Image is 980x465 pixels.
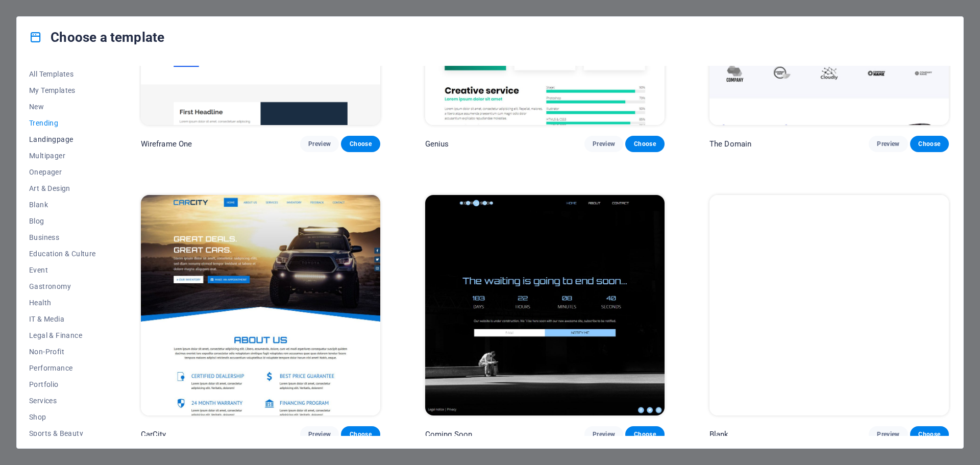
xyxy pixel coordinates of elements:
[300,426,339,443] button: Preview
[29,327,96,344] button: Legal & Finance
[877,140,899,148] span: Preview
[29,282,96,290] span: Gastronomy
[141,429,166,439] p: CarCity
[29,131,96,148] button: Landingpage
[910,426,949,443] button: Choose
[29,409,96,425] button: Shop
[29,135,96,143] span: Landingpage
[593,430,615,438] span: Preview
[29,86,96,94] span: My Templates
[29,99,96,115] button: New
[425,139,449,149] p: Genius
[29,217,96,225] span: Blog
[29,380,96,388] span: Portfolio
[29,148,96,164] button: Multipager
[141,195,380,415] img: CarCity
[29,197,96,213] button: Blank
[29,70,96,78] span: All Templates
[308,430,331,438] span: Preview
[29,119,96,127] span: Trending
[877,430,899,438] span: Preview
[29,364,96,372] span: Performance
[29,299,96,307] span: Health
[29,103,96,111] span: New
[29,376,96,393] button: Portfolio
[633,140,656,148] span: Choose
[29,213,96,229] button: Blog
[918,140,941,148] span: Choose
[29,262,96,278] button: Event
[29,246,96,262] button: Education & Culture
[29,152,96,160] span: Multipager
[300,136,339,152] button: Preview
[29,278,96,295] button: Gastronomy
[584,426,623,443] button: Preview
[29,425,96,442] button: Sports & Beauty
[29,66,96,82] button: All Templates
[425,195,665,415] img: Coming Soon
[625,426,664,443] button: Choose
[349,140,372,148] span: Choose
[29,229,96,246] button: Business
[918,430,941,438] span: Choose
[709,139,751,149] p: The Domain
[29,393,96,409] button: Services
[29,29,164,45] h4: Choose a template
[29,164,96,180] button: Onepager
[910,136,949,152] button: Choose
[29,331,96,339] span: Legal & Finance
[29,266,96,274] span: Event
[29,201,96,209] span: Blank
[341,136,380,152] button: Choose
[709,195,949,415] img: Blank
[29,397,96,405] span: Services
[29,184,96,192] span: Art & Design
[29,429,96,437] span: Sports & Beauty
[29,180,96,197] button: Art & Design
[349,430,372,438] span: Choose
[29,360,96,376] button: Performance
[29,250,96,258] span: Education & Culture
[29,82,96,99] button: My Templates
[625,136,664,152] button: Choose
[29,233,96,241] span: Business
[29,413,96,421] span: Shop
[308,140,331,148] span: Preview
[141,139,192,149] p: Wireframe One
[29,115,96,131] button: Trending
[633,430,656,438] span: Choose
[869,136,908,152] button: Preview
[584,136,623,152] button: Preview
[869,426,908,443] button: Preview
[425,429,473,439] p: Coming Soon
[593,140,615,148] span: Preview
[29,295,96,311] button: Health
[29,344,96,360] button: Non-Profit
[29,168,96,176] span: Onepager
[29,348,96,356] span: Non-Profit
[29,311,96,327] button: IT & Media
[709,429,729,439] p: Blank
[341,426,380,443] button: Choose
[29,315,96,323] span: IT & Media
